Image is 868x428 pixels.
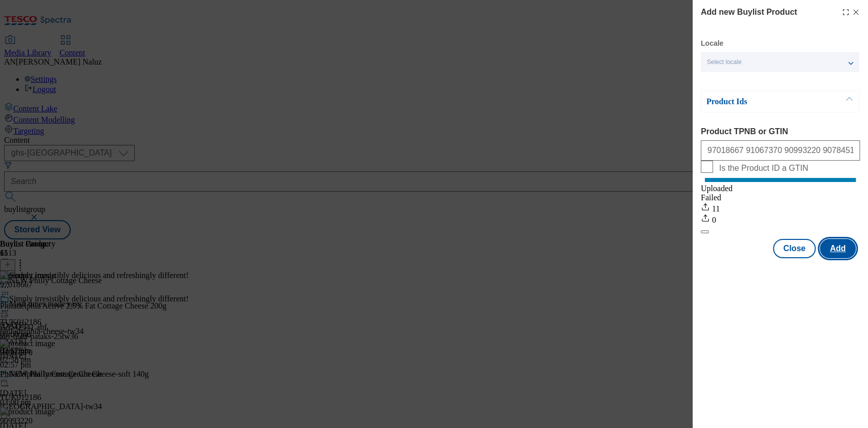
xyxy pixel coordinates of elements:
[701,140,860,161] input: Enter 1 or 20 space separated Product TPNB or GTIN
[701,213,860,225] div: 0
[701,127,860,136] label: Product TPNB or GTIN
[706,97,813,107] p: Product Ids
[773,239,816,258] button: Close
[701,202,860,213] div: 11
[701,184,860,193] div: Uploaded
[701,52,859,72] button: Select locale
[707,58,741,66] span: Select locale
[701,6,797,18] h4: Add new Buylist Product
[701,193,860,202] div: Failed
[820,239,856,258] button: Add
[719,164,808,173] span: Is the Product ID a GTIN
[701,41,723,46] label: Locale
